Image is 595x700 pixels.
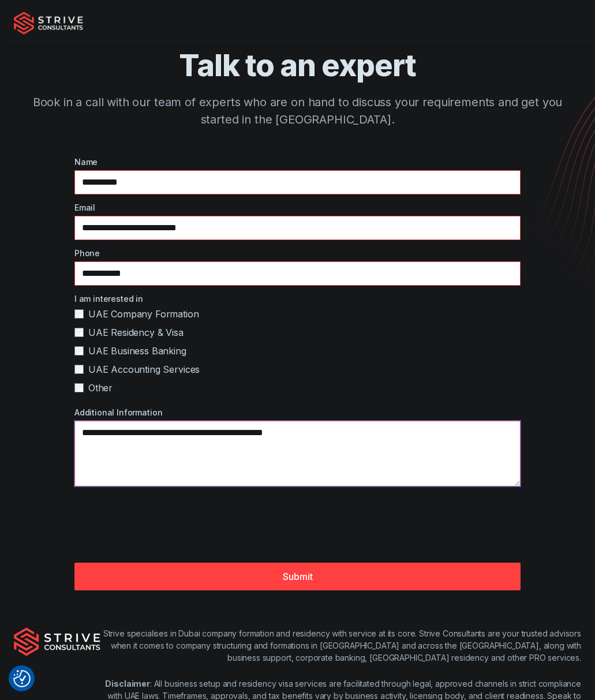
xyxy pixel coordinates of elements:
input: UAE Company Formation [74,309,84,319]
img: Strive Consultants [14,12,83,35]
input: UAE Accounting Services [74,365,84,374]
img: Strive Consultants [14,627,100,656]
input: UAE Business Banking [74,346,84,355]
span: UAE Business Banking [88,344,186,358]
label: Email [74,201,521,214]
button: Submit [74,563,521,590]
input: UAE Residency & Visa [74,328,84,337]
h1: Talk to an expert [14,47,581,84]
span: Other [88,381,113,395]
input: Other [74,383,84,392]
img: Revisit consent button [13,670,31,687]
button: Consent Preferences [13,670,31,687]
span: UAE Company Formation [88,307,199,321]
span: UAE Residency & Visa [88,325,184,339]
p: Book in a call with our team of experts who are on hand to discuss your requirements and get you ... [14,93,581,128]
iframe: reCAPTCHA [74,504,250,549]
label: I am interested in [74,293,521,305]
strong: Disclaimer [105,679,149,688]
label: Additional Information [74,406,521,418]
span: UAE Accounting Services [88,362,200,376]
label: Name [74,156,521,168]
p: Strive specialises in Dubai company formation and residency with service at its core. Strive Cons... [100,627,581,664]
label: Phone [74,247,521,259]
